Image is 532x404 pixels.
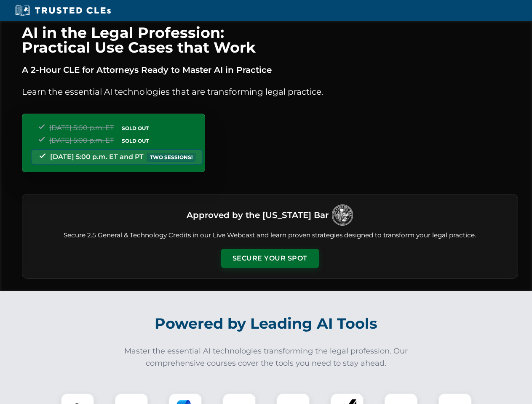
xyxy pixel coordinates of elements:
button: Secure Your Spot [221,249,319,268]
span: [DATE] 5:00 p.m. ET [49,124,114,132]
h1: AI in the Legal Profession: Practical Use Cases that Work [22,25,518,55]
h3: Approved by the [US_STATE] Bar [187,207,329,223]
span: SOLD OUT [119,124,152,133]
p: Learn the essential AI technologies that are transforming legal practice. [22,85,518,98]
span: SOLD OUT [119,136,152,145]
img: Logo [332,205,353,226]
p: Secure 2.5 General & Technology Credits in our Live Webcast and learn proven strategies designed ... [32,231,508,240]
h2: Powered by Leading AI Tools [33,309,500,338]
p: Master the essential AI technologies transforming the legal profession. Our comprehensive courses... [119,345,414,369]
span: [DATE] 5:00 p.m. ET [49,136,114,144]
p: A 2-Hour CLE for Attorneys Ready to Master AI in Practice [22,63,518,77]
img: Trusted CLEs [13,4,113,17]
